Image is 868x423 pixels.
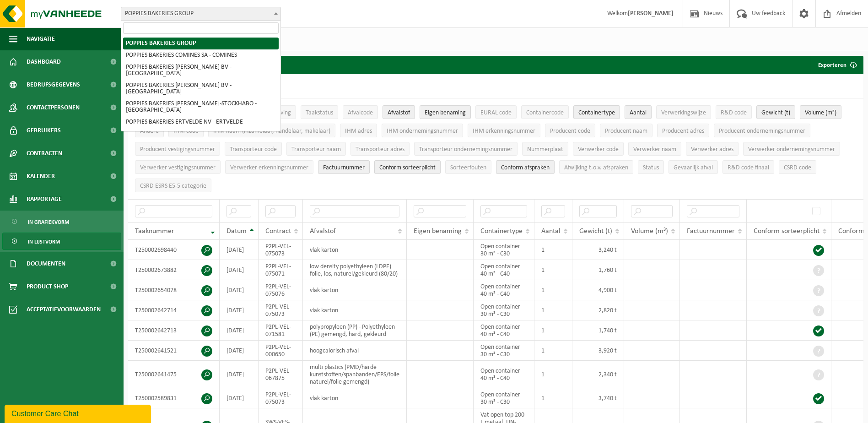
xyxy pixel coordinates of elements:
td: Open container 30 m³ - C30 [474,341,534,361]
span: Conform sorteerplicht [379,164,436,171]
td: T250002654078 [128,280,220,300]
td: vlak karton [303,388,407,408]
span: Transporteur naam [291,146,341,153]
button: Transporteur codeTransporteur code: Activate to sort [225,142,282,156]
li: POPPIES BAKERIES NV - ZONNEBEKE [123,128,279,140]
td: polypropyleen (PP) - Polyethyleen (PE) gemengd, hard, gekleurd [303,320,407,341]
button: CSRD ESRS E5-5 categorieCSRD ESRS E5-5 categorie: Activate to sort [135,179,211,192]
span: Conform afspraken [501,164,550,171]
td: 3,920 t [572,341,624,361]
span: Factuurnummer [687,228,735,235]
button: Gewicht (t)Gewicht (t): Activate to sort [756,105,795,119]
td: [DATE] [220,260,259,280]
td: P2PL-VEL-067875 [259,361,303,388]
td: T250002673882 [128,260,220,280]
button: ContainertypeContainertype: Activate to sort [573,105,620,119]
span: Aantal [541,228,561,235]
button: IHM adresIHM adres: Activate to sort [340,124,377,137]
span: Sorteerfouten [450,164,486,171]
td: Open container 40 m³ - C40 [474,361,534,388]
li: POPPIES BAKERIES [PERSON_NAME]-STOCKHABO - [GEOGRAPHIC_DATA] [123,98,279,116]
td: 1 [534,341,572,361]
td: vlak karton [303,300,407,320]
td: vlak karton [303,280,407,300]
span: Verwerker code [578,146,619,153]
button: R&D codeR&amp;D code: Activate to sort [716,105,752,119]
span: POPPIES BAKERIES GROUP [121,7,281,21]
span: IHM ondernemingsnummer [387,128,458,135]
span: Verwerker vestigingsnummer [140,164,216,171]
button: SorteerfoutenSorteerfouten: Activate to sort [445,160,491,174]
span: Nummerplaat [527,146,563,153]
td: 2,820 t [572,300,624,320]
button: Afwijking t.o.v. afsprakenAfwijking t.o.v. afspraken: Activate to sort [559,160,633,174]
td: vlak karton [303,240,407,260]
button: StatusStatus: Activate to sort [638,160,664,174]
button: TaakstatusTaakstatus: Activate to sort [301,105,338,119]
td: P2PL-VEL-075071 [259,260,303,280]
span: Verwerkingswijze [661,109,706,116]
button: NummerplaatNummerplaat: Activate to sort [522,142,568,156]
span: Afwijking t.o.v. afspraken [564,164,628,171]
span: Contactpersonen [27,96,80,119]
span: Gewicht (t) [579,228,612,235]
button: ContainercodeContainercode: Activate to sort [521,105,569,119]
button: Volume (m³)Volume (m³): Activate to sort [800,105,841,119]
td: 2,340 t [572,361,624,388]
button: IHM ondernemingsnummerIHM ondernemingsnummer: Activate to sort [382,124,463,137]
span: Taakstatus [306,109,333,116]
span: Verwerker ondernemingsnummer [748,146,835,153]
li: POPPIES BAKERIES GROUP [123,38,279,49]
span: Producent adres [662,128,704,135]
td: [DATE] [220,240,259,260]
button: Transporteur naamTransporteur naam: Activate to sort [286,142,346,156]
span: Producent naam [605,128,647,135]
span: Gewicht (t) [761,109,790,116]
span: Aantal [630,109,647,116]
span: Containertype [480,228,523,235]
span: Bedrijfsgegevens [27,73,80,96]
button: Verwerker naamVerwerker naam: Activate to sort [628,142,681,156]
td: [DATE] [220,341,259,361]
td: P2PL-VEL-071581 [259,320,303,341]
td: 1 [534,260,572,280]
span: EURAL code [480,109,512,116]
span: Eigen benaming [425,109,466,116]
span: Factuurnummer [323,164,365,171]
button: AantalAantal: Activate to sort [625,105,652,119]
span: Product Shop [27,275,68,298]
button: Verwerker erkenningsnummerVerwerker erkenningsnummer: Activate to sort [225,160,313,174]
button: Verwerker vestigingsnummerVerwerker vestigingsnummer: Activate to sort [135,160,221,174]
td: hoogcalorisch afval [303,341,407,361]
button: CSRD codeCSRD code: Activate to sort [779,160,816,174]
td: T250002642713 [128,320,220,341]
td: 1,760 t [572,260,624,280]
button: Producent adresProducent adres: Activate to sort [657,124,709,137]
td: [DATE] [220,361,259,388]
td: P2PL-VEL-075073 [259,300,303,320]
span: Contracten [27,142,62,165]
span: Contract [265,228,291,235]
td: Open container 30 m³ - C30 [474,240,534,260]
span: Transporteur adres [356,146,404,153]
span: Status [643,164,659,171]
button: R&D code finaalR&amp;D code finaal: Activate to sort [722,160,774,174]
td: [DATE] [220,280,259,300]
button: Producent vestigingsnummerProducent vestigingsnummer: Activate to sort [135,142,220,156]
td: low density polyethyleen (LDPE) folie, los, naturel/gekleurd (80/20) [303,260,407,280]
td: 3,740 t [572,388,624,408]
td: P2PL-VEL-075073 [259,388,303,408]
iframe: chat widget [5,403,153,423]
td: Open container 40 m³ - C40 [474,320,534,341]
a: In lijstvorm [2,233,121,250]
span: Taaknummer [135,228,174,235]
td: 1 [534,280,572,300]
span: Eigen benaming [414,228,462,235]
span: Containercode [526,109,564,116]
button: Producent naamProducent naam: Activate to sort [600,124,652,137]
td: P2PL-VEL-075076 [259,280,303,300]
td: T250002698440 [128,240,220,260]
button: Conform afspraken : Activate to sort [496,160,555,174]
span: Volume (m³) [805,109,836,116]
